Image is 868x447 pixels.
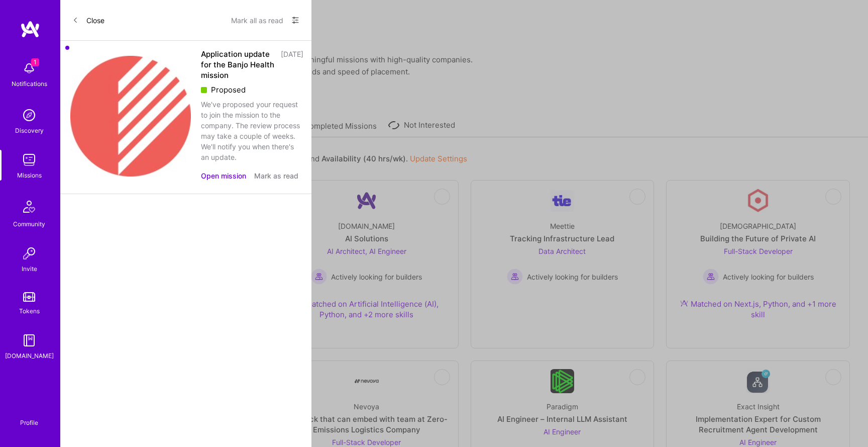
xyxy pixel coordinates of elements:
[281,49,303,80] div: [DATE]
[201,84,303,95] div: Proposed
[254,170,298,181] button: Mark as read
[22,263,37,274] div: Invite
[17,407,42,427] a: Profile
[13,219,45,229] div: Community
[20,20,40,38] img: logo
[17,195,41,219] img: Community
[231,12,283,28] button: Mark all as read
[19,58,39,78] img: bell
[68,49,193,186] img: Company Logo
[17,170,42,181] div: Missions
[19,150,39,170] img: teamwork
[201,170,246,181] button: Open mission
[5,350,54,361] div: [DOMAIN_NAME]
[19,306,40,316] div: Tokens
[19,330,39,350] img: guide book
[31,58,39,66] span: 1
[19,105,39,125] img: discovery
[15,125,44,136] div: Discovery
[72,12,104,28] button: Close
[23,292,35,302] img: tokens
[201,49,275,80] div: Application update for the Banjo Health mission
[20,417,38,427] div: Profile
[19,243,39,263] img: Invite
[201,99,303,162] div: We've proposed your request to join the mission to the company. The review process may take a cou...
[12,78,47,89] div: Notifications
